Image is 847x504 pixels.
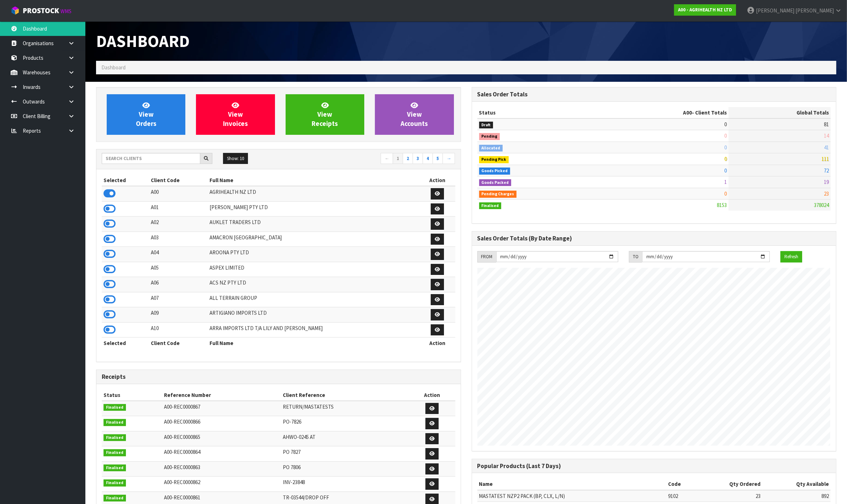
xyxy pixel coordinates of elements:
[443,153,455,164] a: →
[208,217,420,232] td: AUKLET TRADERS LTD
[223,153,248,164] button: Show: 10
[149,175,208,186] th: Client Code
[283,418,301,425] span: PO-7826
[286,94,364,135] a: ViewReceipts
[433,153,443,164] a: 5
[824,190,829,197] span: 23
[164,418,200,425] span: A00-REC0000866
[208,175,420,186] th: Full Name
[104,404,126,411] span: Finalised
[423,153,433,164] a: 4
[60,8,72,15] small: WMS
[312,101,338,128] span: View Receipts
[283,403,334,410] span: RETURN/MASTATESTS
[479,191,517,198] span: Pending Charges
[162,389,281,401] th: Reference Number
[479,122,493,129] span: Draft
[104,479,126,487] span: Finalised
[149,292,208,307] td: A07
[107,94,185,135] a: ViewOrders
[824,167,829,174] span: 72
[413,153,423,164] a: 3
[223,101,248,128] span: View Invoices
[381,153,393,164] a: ←
[149,201,208,217] td: A01
[821,155,829,162] span: 111
[208,307,420,323] td: ARTIGIANO IMPORTS LTD
[164,449,200,455] span: A00-REC0000864
[477,251,496,262] div: FROM
[477,91,831,98] h3: Sales Order Totals
[102,153,200,164] input: Search clients
[479,168,510,175] span: Goods Picked
[164,479,200,486] span: A00-REC0000862
[208,322,420,338] td: ARRA IMPORTS LTD T/A LILY AND [PERSON_NAME]
[724,167,727,174] span: 0
[477,490,666,502] td: MASTATEST NZP2 PACK (BP, CLX, L/N)
[697,478,762,490] th: Qty Ordered
[477,463,831,469] h3: Popular Products (Last 7 Days)
[208,277,420,292] td: ACS NZ PTY LTD
[479,179,512,186] span: Goods Packed
[149,232,208,247] td: A03
[23,6,59,15] span: ProStock
[393,153,403,164] a: 1
[283,434,316,440] span: AHWO-0245 AT
[479,156,509,163] span: Pending Pick
[724,155,727,162] span: 0
[149,217,208,232] td: A02
[594,107,729,118] th: - Client Totals
[164,434,200,440] span: A00-REC0000865
[149,262,208,277] td: A05
[208,201,420,217] td: [PERSON_NAME] PTY LTD
[149,322,208,338] td: A10
[149,277,208,292] td: A06
[479,145,503,152] span: Allocated
[401,101,428,128] span: View Accounts
[102,338,149,349] th: Selected
[762,490,831,502] td: 892
[11,6,20,15] img: cube-alt.png
[780,251,802,262] button: Refresh
[824,179,829,185] span: 19
[96,31,190,52] span: Dashboard
[479,133,500,140] span: Pending
[724,144,727,151] span: 0
[104,495,126,502] span: Finalised
[795,7,834,14] span: [PERSON_NAME]
[678,7,732,13] strong: A00 - AGRIHEALTH NZ LTD
[477,478,666,490] th: Name
[717,202,727,208] span: 8153
[102,389,162,401] th: Status
[724,179,727,185] span: 1
[814,202,829,208] span: 378024
[104,465,126,472] span: Finalised
[208,262,420,277] td: ASPEX LIMITED
[149,307,208,323] td: A09
[136,101,157,128] span: View Orders
[101,64,126,71] span: Dashboard
[683,109,692,116] span: A00
[724,190,727,197] span: 0
[104,434,126,441] span: Finalised
[824,132,829,139] span: 14
[104,449,126,456] span: Finalised
[724,121,727,128] span: 0
[208,247,420,262] td: AROONA PTY LTD
[762,478,831,490] th: Qty Available
[375,94,454,135] a: ViewAccounts
[409,389,455,401] th: Action
[479,202,502,209] span: Finalised
[283,464,301,471] span: PO 7806
[149,338,208,349] th: Client Code
[674,4,736,16] a: A00 - AGRIHEALTH NZ LTD
[102,373,455,380] h3: Receipts
[629,251,642,262] div: TO
[208,186,420,201] td: AGRIHEALTH NZ LTD
[824,144,829,151] span: 41
[208,338,420,349] th: Full Name
[281,389,409,401] th: Client Reference
[149,247,208,262] td: A04
[208,292,420,307] td: ALL TERRAIN GROUP
[420,175,455,186] th: Action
